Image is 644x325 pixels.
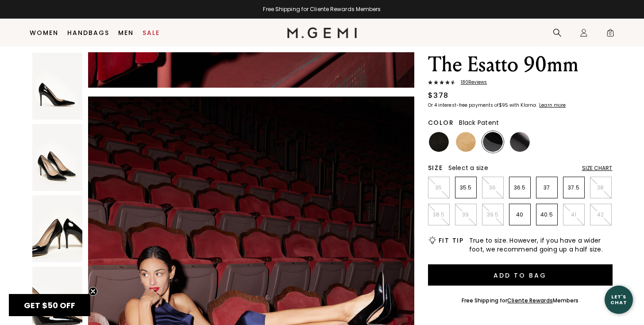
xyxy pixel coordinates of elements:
[499,102,508,108] klarna-placement-style-amount: $95
[483,132,503,152] img: Black Patent
[24,300,75,311] span: GET $50 OFF
[455,80,487,85] span: 180 Review s
[428,102,499,108] klarna-placement-style-body: Or 4 interest-free payments of
[563,184,584,191] p: 37.5
[439,237,464,244] h2: Fit Tip
[482,211,503,218] p: 39.5
[507,297,553,304] a: Cliente Rewards
[428,52,613,77] h1: The Esatto 90mm
[536,211,557,218] p: 40.5
[287,27,357,38] img: M.Gemi
[509,102,538,108] klarna-placement-style-body: with Klarna
[462,297,579,304] div: Free Shipping for Members
[590,184,611,191] p: 38
[143,29,160,36] a: Sale
[455,184,476,191] p: 35.5
[582,165,613,172] div: Size Chart
[67,29,109,36] a: Handbags
[30,29,58,36] a: Women
[32,53,82,120] img: The Esatto a Black Patent Italian Nappa Leather Pump Heel 1
[428,80,613,87] a: 180Reviews
[482,184,503,191] p: 36
[510,132,530,152] img: Black Leather
[455,211,476,218] p: 39
[538,103,566,108] a: Learn more
[9,294,90,316] div: GET $50 OFFClose teaser
[429,132,449,152] img: Black Suede
[539,102,566,108] klarna-placement-style-cta: Learn more
[459,118,499,127] span: Black Patent
[509,211,530,218] p: 40
[428,164,443,171] h2: Size
[118,29,134,36] a: Men
[428,211,449,218] p: 38.5
[428,90,449,101] div: $378
[89,287,97,296] button: Close teaser
[428,119,454,126] h2: Color
[509,184,530,191] p: 36.5
[428,264,613,286] button: Add to Bag
[605,294,633,305] div: Let's Chat
[448,163,488,172] span: Select a size
[590,211,611,218] p: 42
[428,184,449,191] p: 35
[536,184,557,191] p: 37
[32,124,82,191] img: The Esatto a Black Patent Italian Nappa Leather Pump Heel 2
[606,30,615,39] span: 0
[469,236,613,254] span: True to size. However, if you have a wider foot, we recommend going up a half size.
[32,195,82,262] img: The Esatto a Black Patent Italian Nappa Leather Pump Heel 3
[563,211,584,218] p: 41
[456,132,476,152] img: Cappuccino Suede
